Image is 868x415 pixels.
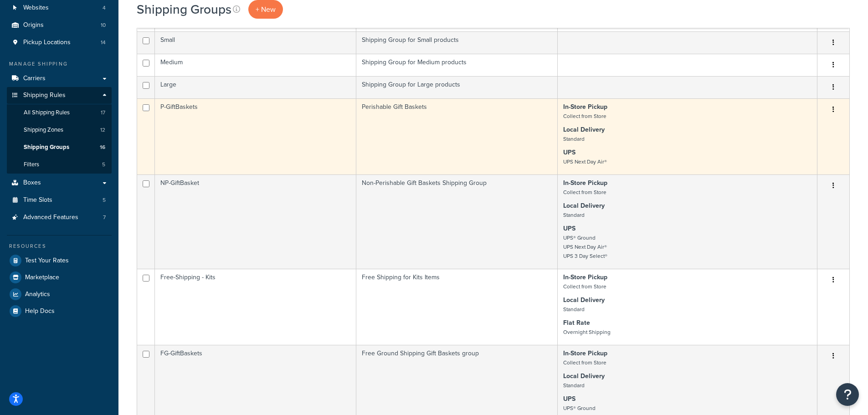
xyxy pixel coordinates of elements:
span: 5 [103,196,106,204]
span: Origins [23,21,44,29]
strong: In-Store Pickup [563,348,607,358]
a: Shipping Rules [7,87,112,104]
span: Analytics [25,291,50,298]
td: Shipping Group for Large products [356,76,558,98]
td: Shipping Group for Small products [356,31,558,54]
a: Help Docs [7,303,112,319]
span: 4 [103,4,106,12]
li: All Shipping Rules [7,104,112,121]
a: Analytics [7,286,112,302]
span: Shipping Zones [24,126,63,134]
strong: Local Delivery [563,295,605,305]
td: NP-GiftBasket [155,174,356,269]
strong: UPS [563,148,575,157]
li: Advanced Features [7,209,112,226]
li: Time Slots [7,192,112,209]
strong: In-Store Pickup [563,272,607,282]
a: Marketplace [7,269,112,286]
a: Advanced Features 7 [7,209,112,226]
td: Non-Perishable Gift Baskets Shipping Group [356,174,558,269]
span: 10 [101,21,106,29]
td: P-GiftBaskets [155,98,356,174]
strong: UPS [563,224,575,233]
strong: In-Store Pickup [563,102,607,112]
strong: Local Delivery [563,201,605,210]
span: + New [256,4,276,15]
a: Time Slots 5 [7,192,112,209]
a: Shipping Groups 16 [7,139,112,156]
span: Filters [24,161,39,169]
li: Shipping Groups [7,139,112,156]
small: Standard [563,305,585,313]
span: Boxes [23,179,41,187]
small: Standard [563,135,585,143]
li: Filters [7,156,112,173]
small: Collect from Store [563,282,606,291]
h1: Shipping Groups [137,0,231,18]
strong: Local Delivery [563,125,605,134]
span: Advanced Features [23,214,78,221]
a: Pickup Locations 14 [7,34,112,51]
td: Small [155,31,356,54]
td: Large [155,76,356,98]
a: Carriers [7,70,112,87]
div: Manage Shipping [7,60,112,68]
span: 5 [102,161,105,169]
span: 17 [101,109,105,117]
small: Collect from Store [563,188,606,196]
span: Shipping Groups [24,143,69,151]
strong: In-Store Pickup [563,178,607,188]
span: Marketplace [25,274,59,282]
strong: UPS [563,394,575,404]
td: Shipping Group for Medium products [356,54,558,76]
a: Origins 10 [7,17,112,34]
span: 12 [100,126,105,134]
span: Test Your Rates [25,257,69,265]
li: Pickup Locations [7,34,112,51]
span: Time Slots [23,196,52,204]
span: Pickup Locations [23,39,71,46]
strong: Local Delivery [563,371,605,381]
span: 14 [101,39,106,46]
li: Shipping Rules [7,87,112,174]
span: Websites [23,4,49,12]
small: Standard [563,211,585,219]
button: Open Resource Center [836,383,859,406]
small: UPS Next Day Air® [563,158,607,166]
td: Free Shipping for Kits Items [356,269,558,345]
td: Medium [155,54,356,76]
small: Overnight Shipping [563,328,611,336]
td: Perishable Gift Baskets [356,98,558,174]
span: Carriers [23,75,46,82]
small: Collect from Store [563,359,606,367]
small: Standard [563,381,585,389]
span: All Shipping Rules [24,109,70,117]
div: Resources [7,242,112,250]
a: Shipping Zones 12 [7,122,112,138]
span: 16 [100,143,105,151]
span: 7 [103,214,106,221]
small: Collect from Store [563,112,606,120]
a: All Shipping Rules 17 [7,104,112,121]
span: Shipping Rules [23,92,66,99]
li: Shipping Zones [7,122,112,138]
a: Test Your Rates [7,252,112,269]
small: UPS® Ground UPS Next Day Air® UPS 3 Day Select® [563,234,607,260]
td: Free-Shipping - Kits [155,269,356,345]
a: Boxes [7,174,112,191]
a: Filters 5 [7,156,112,173]
strong: Flat Rate [563,318,590,328]
li: Origins [7,17,112,34]
span: Help Docs [25,307,55,315]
